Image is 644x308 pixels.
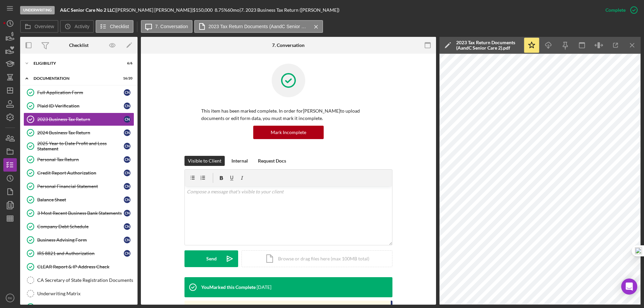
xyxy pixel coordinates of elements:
[37,157,124,162] div: Personal Tax Return
[23,113,134,126] a: 2023 Business Tax ReturnCN
[271,126,306,139] div: Mark Incomplete
[124,170,130,176] div: C N
[23,247,134,260] a: IRS 8821 and AuthorizationCN
[23,273,134,287] a: CA Secretary of State Registration Documents
[37,224,124,229] div: Company Debt Schedule
[37,103,124,109] div: Plaid ID Verification
[23,139,134,153] a: 2025 Year to Date Profit and Loss StatementCN
[239,7,339,13] div: | 7. 2023 Business Tax Return ([PERSON_NAME])
[37,210,124,216] div: 3 Most Recent Business Bank Statements
[120,61,132,65] div: 6 / 6
[8,296,12,300] text: RK
[456,40,520,51] div: 2023 Tax Return Documents (AandC Senior Care 2).pdf
[60,20,94,33] button: Activity
[116,7,193,13] div: [PERSON_NAME] [PERSON_NAME] |
[34,61,116,65] div: Eligibility
[74,24,89,29] label: Activity
[23,166,134,180] a: Credit Report AuthorizationCN
[227,7,239,13] div: 60 mo
[257,285,271,290] time: 2025-08-14 16:43
[124,183,130,190] div: C N
[124,89,130,96] div: C N
[23,153,134,166] a: Personal Tax ReturnCN
[37,237,124,243] div: Business Advising Form
[124,103,130,109] div: C N
[37,117,124,122] div: 2023 Business Tax Return
[23,86,134,99] a: Full Application FormCN
[23,193,134,206] a: Balance SheetCN
[37,291,134,296] div: Underwriting Matrix
[201,107,376,122] p: This item has been marked complete. In order for [PERSON_NAME] to upload documents or edit form d...
[124,250,130,257] div: C N
[155,24,188,29] label: 7. Conversation
[124,210,130,217] div: C N
[605,3,626,17] div: Complete
[23,126,134,139] a: 2024 Business Tax ReturnCN
[272,43,305,48] div: 7. Conversation
[201,285,256,290] div: You Marked this Complete
[23,99,134,113] a: Plaid ID VerificationCN
[23,287,134,300] a: Underwriting Matrix
[184,250,238,267] button: Send
[621,279,637,295] div: Open Intercom Messenger
[184,156,225,166] button: Visible to Client
[124,196,130,203] div: C N
[37,251,124,256] div: IRS 8821 and Authorization
[34,76,116,80] div: Documentation
[60,7,115,13] b: A&C Senior Care No 2 LLC
[194,20,323,33] button: 2023 Tax Return Documents (AandC Senior Care 2).pdf
[206,250,217,267] div: Send
[37,170,124,176] div: Credit Report Authorization
[37,184,124,189] div: Personal Financial Statement
[110,24,129,29] label: Checklist
[124,237,130,243] div: C N
[120,76,132,80] div: 16 / 20
[215,7,227,13] div: 8.75 %
[124,143,130,149] div: C N
[209,24,309,29] label: 2023 Tax Return Documents (AandC Senior Care 2).pdf
[23,220,134,233] a: Company Debt ScheduleCN
[3,291,17,305] button: RK
[255,156,289,166] button: Request Docs
[258,156,286,166] div: Request Docs
[124,223,130,230] div: C N
[635,247,642,254] img: one_i.png
[23,206,134,220] a: 3 Most Recent Business Bank StatementsCN
[188,156,221,166] div: Visible to Client
[228,156,251,166] button: Internal
[599,3,641,17] button: Complete
[23,180,134,193] a: Personal Financial StatementCN
[124,116,130,123] div: C N
[141,20,193,33] button: 7. Conversation
[37,278,134,283] div: CA Secretary of State Registration Documents
[37,141,124,151] div: 2025 Year to Date Profit and Loss Statement
[60,7,116,13] div: |
[124,129,130,136] div: C N
[69,43,89,48] div: Checklist
[193,7,213,13] span: $150,000
[23,260,134,273] a: CLEAR Report & IP Address Check
[20,6,55,14] div: Underwriting
[231,156,248,166] div: Internal
[96,20,133,33] button: Checklist
[37,264,134,269] div: CLEAR Report & IP Address Check
[20,20,58,33] button: Overview
[37,130,124,135] div: 2024 Business Tax Return
[124,156,130,163] div: C N
[23,233,134,247] a: Business Advising FormCN
[37,197,124,202] div: Balance Sheet
[253,126,324,139] button: Mark Incomplete
[37,90,124,95] div: Full Application Form
[35,24,54,29] label: Overview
